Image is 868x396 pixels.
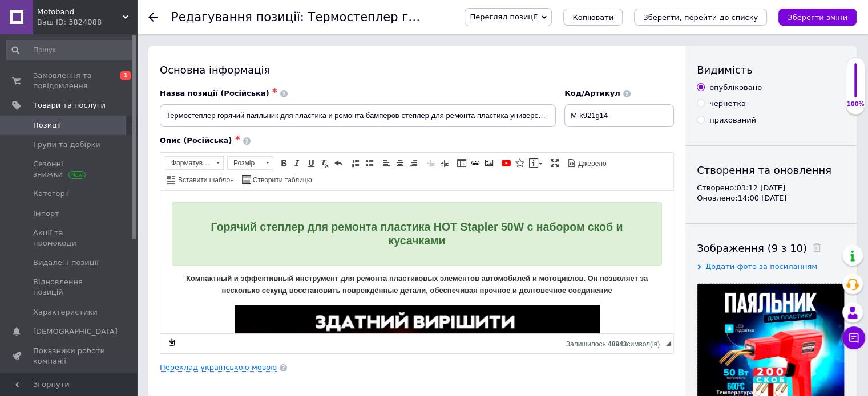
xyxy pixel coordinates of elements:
[548,157,561,169] a: Максимізувати
[33,307,98,317] span: Характеристики
[438,157,451,169] a: Збільшити відступ
[160,104,556,127] input: Наприклад, H&M жіноча сукня зелена 38 розмір вечірня максі з блискітками
[33,209,59,219] span: Імпорт
[240,173,314,186] a: Створити таблицю
[563,9,623,26] button: Копіювати
[165,157,212,169] span: Форматування
[564,89,620,97] span: Код/Артикул
[846,100,865,108] div: 100%
[576,159,607,169] span: Джерело
[37,17,137,27] div: Ваш ID: 3824088
[33,159,106,179] span: Сезонні знижки
[500,157,512,169] a: Додати відео з YouTube
[643,13,758,22] i: Зберегти, перейти до списку
[148,13,158,22] div: Повернутися назад
[165,156,224,170] a: Форматування
[842,326,865,349] button: Чат з покупцем
[697,241,845,255] div: Зображення (9 з 10)
[709,99,746,109] div: чернетка
[228,157,262,169] span: Розмір
[272,87,277,95] span: ✱
[566,337,665,348] div: Кiлькiсть символiв
[332,157,345,169] a: Повернути (Ctrl+Z)
[363,157,376,169] a: Вставити/видалити маркований список
[165,336,178,349] a: Зробити резервну копію зараз
[483,157,495,169] a: Зображення
[608,340,627,348] span: 48943
[33,277,106,297] span: Відновлення позицій
[318,157,331,169] a: Видалити форматування
[407,157,420,169] a: По правому краю
[165,173,236,186] a: Вставити шаблон
[697,183,845,193] div: Створено: 03:12 [DATE]
[160,363,277,372] a: Переклад українською мовою
[469,157,482,169] a: Вставити/Редагувати посилання (Ctrl+L)
[235,134,240,142] span: ✱
[33,140,100,150] span: Групи та добірки
[665,341,671,346] span: Потягніть для зміни розмірів
[709,115,756,125] div: прихований
[709,83,762,93] div: опубліковано
[788,13,847,22] i: Зберегти зміни
[33,258,99,268] span: Видалені позиції
[120,71,131,80] span: 1
[277,157,290,169] a: Жирний (Ctrl+B)
[470,13,537,21] span: Перегляд позиції
[846,57,865,115] div: 100% Якість заповнення
[778,9,857,26] button: Зберегти зміни
[160,136,232,145] span: Опис (Російська)
[37,7,123,17] span: Motoband
[33,71,106,91] span: Замовлення та повідомлення
[349,157,362,169] a: Вставити/видалити нумерований список
[394,157,406,169] a: По центру
[514,157,526,169] a: Вставити іконку
[33,189,69,199] span: Категорії
[697,163,845,177] div: Створення та оновлення
[176,175,234,185] span: Вставити шаблон
[634,9,767,26] button: Зберегти, перейти до списку
[227,156,273,170] a: Розмір
[291,157,304,169] a: Курсив (Ctrl+I)
[33,100,106,111] span: Товари та послуги
[380,157,393,169] a: По лівому краю
[305,157,317,169] a: Підкреслений (Ctrl+U)
[455,157,468,169] a: Таблиця
[160,89,269,97] span: Назва позиції (Російська)
[6,40,135,60] input: Пошук
[697,63,845,77] div: Видимість
[251,175,312,185] span: Створити таблицю
[425,157,437,169] a: Зменшити відступ
[572,13,613,22] span: Копіювати
[566,157,608,169] a: Джерело
[33,326,118,337] span: [DEMOGRAPHIC_DATA]
[33,228,106,248] span: Акції та промокоди
[705,262,817,271] span: Додати фото за посиланням
[697,193,845,203] div: Оновлено: 14:00 [DATE]
[33,346,106,366] span: Показники роботи компанії
[160,63,674,77] div: Основна інформація
[527,157,544,169] a: Вставити повідомлення
[160,191,673,333] iframe: Редактор, 14C94B3B-AD34-49D7-824C-FB3060FCED9A
[33,120,61,130] span: Позиції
